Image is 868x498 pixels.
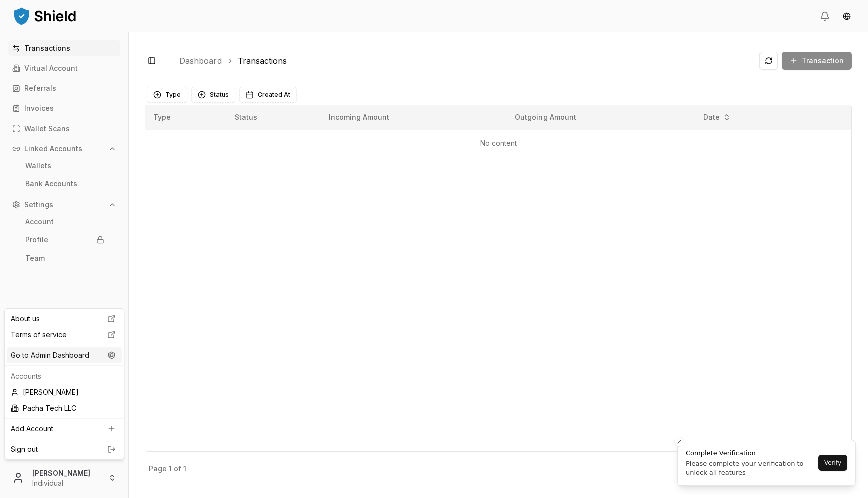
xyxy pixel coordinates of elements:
[7,347,122,363] div: Go to Admin Dashboard
[7,327,122,343] a: Terms of service
[7,311,122,327] a: About us
[7,384,122,400] div: [PERSON_NAME]
[11,371,118,381] p: Accounts
[7,400,122,416] div: Pacha Tech LLC
[7,421,122,437] a: Add Account
[11,444,118,454] a: Sign out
